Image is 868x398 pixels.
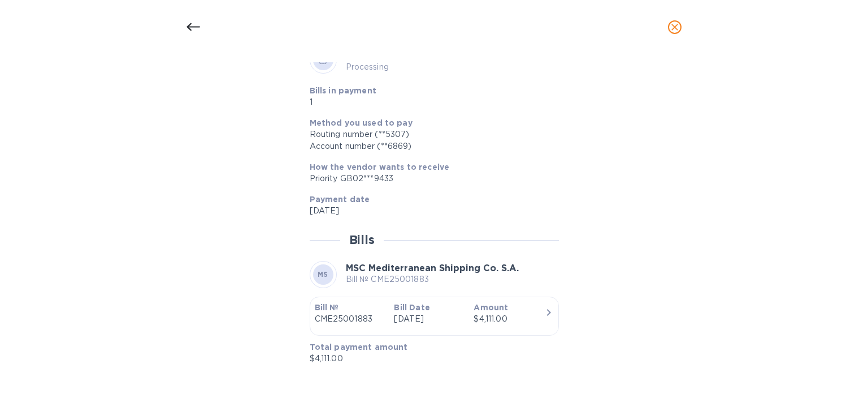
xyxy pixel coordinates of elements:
p: CME25001883 [315,313,385,325]
b: Amount [474,303,508,312]
b: Bill № [315,303,339,312]
b: Method you used to pay [310,118,413,127]
b: MSC Mediterranean Shipping Co. S.A. [346,263,519,273]
div: Account number (**6869) [310,140,550,152]
button: close [661,14,688,41]
b: How the vendor wants to receive [310,162,450,172]
p: Processing [346,61,470,73]
b: MS [318,270,328,279]
b: Payment date [310,195,370,204]
h2: Bills [349,233,375,247]
p: $4,111.00 [310,353,550,365]
b: Total payment amount [310,343,408,352]
div: Routing number (**5307) [310,129,550,140]
p: Bill № CME25001883 [346,273,519,285]
button: Bill №CME25001883Bill Date[DATE]Amount$4,111.00 [310,297,559,336]
p: [DATE] [310,205,550,217]
p: 1 [310,96,470,108]
p: [DATE] [394,313,465,325]
div: Priority GB02***9433 [310,173,550,185]
b: Bill Date [394,303,429,312]
div: $4,111.00 [474,313,544,325]
b: Bills in payment [310,86,376,95]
